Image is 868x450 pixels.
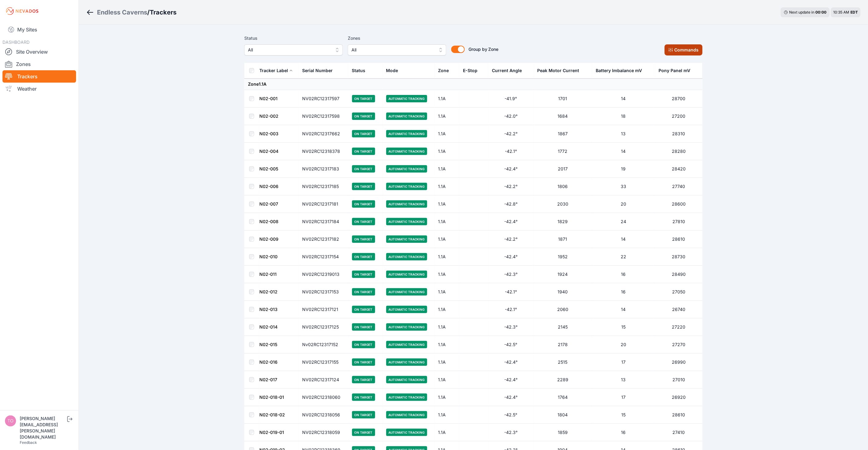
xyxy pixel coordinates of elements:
[352,288,375,296] span: On Target
[352,95,375,102] span: On Target
[534,336,592,354] td: 2178
[655,108,703,125] td: 27200
[386,235,427,243] span: Automatic Tracking
[150,8,176,17] h3: Trackers
[488,231,534,248] td: -42.2°
[2,70,76,83] a: Trackers
[534,213,592,231] td: 1829
[298,108,348,125] td: NV02RC12317598
[352,148,375,155] span: On Target
[834,10,850,14] span: 10:35 AM
[534,178,592,195] td: 1806
[2,22,76,37] a: My Sites
[352,411,375,419] span: On Target
[488,248,534,266] td: -42.4°
[592,406,655,424] td: 15
[298,195,348,213] td: NV02RC12317181
[463,67,477,74] div: E-Stop
[259,377,277,382] a: N02-017
[298,318,348,336] td: NV02RC12317125
[20,440,37,445] a: Feedback
[534,389,592,406] td: 1764
[259,395,284,400] a: N02-018-01
[386,148,427,155] span: Automatic Tracking
[488,318,534,336] td: -42.3°
[789,10,815,14] span: Next update in
[592,301,655,318] td: 14
[488,213,534,231] td: -42.4°
[2,83,76,95] a: Weather
[655,424,703,441] td: 27410
[97,8,147,17] a: Endless Caverns
[386,183,427,190] span: Automatic Tracking
[655,371,703,389] td: 27010
[488,389,534,406] td: -42.4°
[655,125,703,143] td: 28310
[386,253,427,260] span: Automatic Tracking
[386,429,427,436] span: Automatic Tracking
[352,253,375,260] span: On Target
[386,306,427,313] span: Automatic Tracking
[534,283,592,301] td: 1940
[435,266,460,283] td: 1.1A
[435,318,460,336] td: 1.1A
[2,46,76,58] a: Site Overview
[147,8,150,17] span: /
[386,63,403,78] button: Mode
[655,90,703,108] td: 28700
[592,125,655,143] td: 13
[435,108,460,125] td: 1.1A
[655,231,703,248] td: 28610
[537,67,579,74] div: Peak Motor Current
[259,254,278,259] a: N02-010
[463,63,482,78] button: E-Stop
[488,354,534,371] td: -42.4°
[488,160,534,178] td: -42.4°
[352,358,375,366] span: On Target
[537,63,584,78] button: Peak Motor Current
[435,231,460,248] td: 1.1A
[655,143,703,160] td: 28280
[488,108,534,125] td: -42.0°
[435,301,460,318] td: 1.1A
[352,67,366,74] div: Status
[244,44,343,55] button: All
[488,143,534,160] td: -42.1°
[435,354,460,371] td: 1.1A
[488,424,534,441] td: -42.3°
[534,195,592,213] td: 2030
[592,231,655,248] td: 14
[655,354,703,371] td: 26990
[298,371,348,389] td: NV02RC12317124
[492,63,527,78] button: Current Angle
[20,415,66,440] div: [PERSON_NAME][EMAIL_ADDRESS][PERSON_NAME][DOMAIN_NAME]
[298,301,348,318] td: NV02RC12317121
[244,35,343,42] label: Status
[298,248,348,266] td: NV02RC12317154
[534,266,592,283] td: 1924
[259,96,278,101] a: N02-001
[259,307,278,312] a: N02-013
[386,341,427,348] span: Automatic Tracking
[435,125,460,143] td: 1.1A
[534,231,592,248] td: 1871
[351,46,434,54] span: All
[534,371,592,389] td: 2289
[386,376,427,383] span: Automatic Tracking
[488,90,534,108] td: -41.9°
[386,358,427,366] span: Automatic Tracking
[655,318,703,336] td: 27220
[655,266,703,283] td: 28490
[259,412,285,417] a: N02-018-02
[534,160,592,178] td: 2017
[259,166,278,171] a: N02-005
[592,424,655,441] td: 16
[655,213,703,231] td: 27810
[655,283,703,301] td: 27050
[435,178,460,195] td: 1.1A
[386,394,427,401] span: Automatic Tracking
[248,46,331,54] span: All
[592,160,655,178] td: 19
[386,112,427,120] span: Automatic Tracking
[259,113,278,119] a: N02-002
